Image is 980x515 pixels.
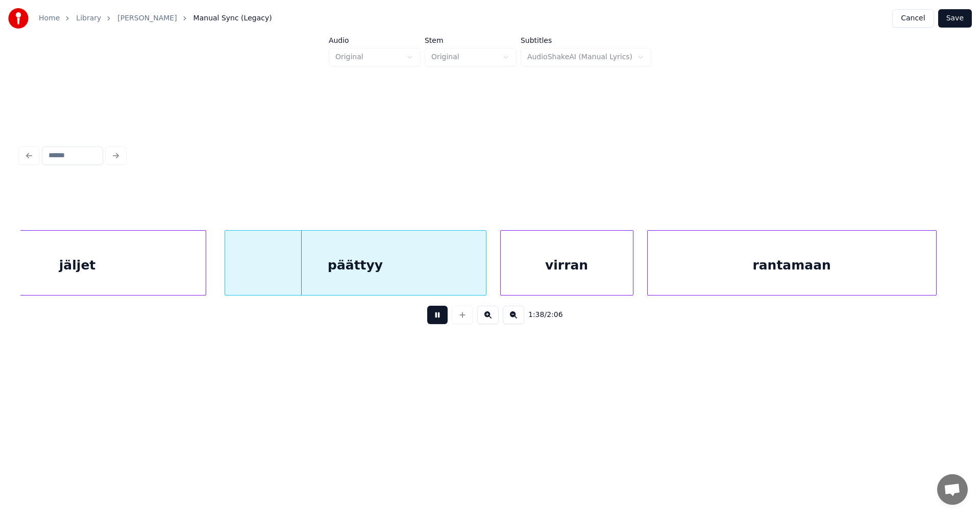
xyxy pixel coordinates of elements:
[892,9,934,28] button: Cancel
[39,13,272,23] nav: breadcrumb
[425,37,517,44] label: Stem
[193,13,272,23] span: Manual Sync (Legacy)
[938,9,972,28] button: Save
[117,13,177,23] a: [PERSON_NAME]
[329,37,421,44] label: Audio
[76,13,101,23] a: Library
[39,13,60,23] a: Home
[528,310,553,320] div: /
[547,310,562,320] span: 2:06
[937,474,968,505] a: Avoin keskustelu
[8,8,29,29] img: youka
[521,37,651,44] label: Subtitles
[528,310,544,320] span: 1:38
